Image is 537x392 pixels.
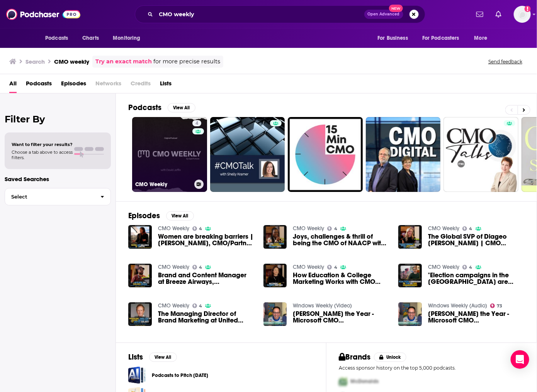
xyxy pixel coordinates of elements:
[192,226,202,231] a: 4
[377,33,408,44] span: For Business
[293,233,389,246] a: Joys, challenges & thrill of being the CMO of NAACP with Aba G. Blankson | Brandweek | CMO Weekly
[5,188,111,205] button: Select
[293,311,389,324] a: Chris Caps the Year - Microsoft CMO Chris Capossela Stops by Windows Weekly
[428,302,487,309] a: Windows Weekly (Audio)
[293,311,389,324] span: [PERSON_NAME] the Year - Microsoft CMO [PERSON_NAME] Stops by Windows Weekly
[469,266,472,269] span: 4
[128,367,146,384] a: Podcasts to Pitch July 2023
[462,265,472,270] a: 4
[293,272,389,285] a: How Education & College Marketing Works with CMO Kati Pratt of Purdue Global at Brand Week | CMO ...
[350,378,379,385] span: McDonalds
[398,302,422,326] a: Chris Caps the Year - Microsoft CMO Chris Capossela Stops by Windows Weekly
[40,31,78,46] button: open menu
[514,6,531,23] span: Logged in as ehladik
[135,181,191,188] h3: CMO Weekly
[128,352,177,362] a: ListsView All
[293,225,324,232] a: CMO Weekly
[6,7,80,22] img: Podchaser - Follow, Share and Rate Podcasts
[166,211,194,221] button: View All
[131,77,151,93] span: Credits
[95,77,121,93] span: Networks
[263,264,287,287] img: How Education & College Marketing Works with CMO Kati Pratt of Purdue Global at Brand Week | CMO ...
[490,304,503,308] a: 73
[469,31,497,46] button: open menu
[158,225,189,232] a: CMO Weekly
[192,304,202,308] a: 4
[132,117,207,192] a: 4CMO Weekly
[493,8,505,21] a: Show notifications dropdown
[514,6,531,23] button: Show profile menu
[422,33,459,44] span: For Podcasters
[128,264,152,287] img: Brand and Content Manager at Breeze Airways, James Belyue | CMO Weekly
[293,302,352,309] a: Windows Weekly (Video)
[128,302,152,326] img: The Managing Director of Brand Marketing at United Airlines, James Rothwell | CMO Weekly
[26,77,52,93] a: Podcasts
[149,353,177,362] button: View All
[160,77,172,93] a: Lists
[168,103,195,112] button: View All
[158,272,254,285] span: Brand and Content Manager at Breeze Airways, [PERSON_NAME] | CMO Weekly
[428,233,524,246] span: The Global SVP of Diageo [PERSON_NAME] | CMO Weekly
[25,58,45,65] h3: Search
[462,226,472,231] a: 4
[293,233,389,246] span: Joys, challenges & thrill of being the CMO of NAACP with [PERSON_NAME] | Brandweek | CMO Weekly
[192,265,202,270] a: 4
[128,103,161,112] h2: Podcasts
[113,33,140,44] span: Monitoring
[263,302,287,326] img: Chris Caps the Year - Microsoft CMO Chris Capossela Stops by Windows Weekly
[428,311,524,324] span: [PERSON_NAME] the Year - Microsoft CMO [PERSON_NAME] Stops by Windows Weekly
[199,227,202,231] span: 4
[486,58,525,65] button: Send feedback
[82,33,99,44] span: Charts
[293,272,389,285] span: How Education & College Marketing Works with CMO [PERSON_NAME] of Purdue Global at Brand Week | C...
[336,374,350,390] img: First Pro Logo
[428,233,524,246] a: The Global SVP of Diageo Stephanie Jacoby | CMO Weekly
[153,57,220,66] span: for more precise results
[158,311,254,324] span: The Managing Director of Brand Marketing at United Airlines, [PERSON_NAME] | CMO Weekly
[156,8,364,20] input: Search podcasts, credits, & more...
[128,103,195,112] a: PodcastsView All
[417,31,471,46] button: open menu
[9,77,17,93] a: All
[398,225,422,249] img: The Global SVP of Diageo Stephanie Jacoby | CMO Weekly
[5,114,111,125] h2: Filter By
[12,149,73,160] span: Choose a tab above to access filters.
[428,311,524,324] a: Chris Caps the Year - Microsoft CMO Chris Capossela Stops by Windows Weekly
[128,352,143,362] h2: Lists
[152,371,208,380] a: Podcasts to Pitch [DATE]
[199,304,202,308] span: 4
[95,57,152,66] a: Try an exact match
[77,31,104,46] a: Charts
[339,365,524,371] p: Access sponsor history on the top 5,000 podcasts.
[398,264,422,287] img: "Election campaigns in the US are uninspiring & redundant" Marcelo Kertesz | CMO Weekly
[199,266,202,269] span: 4
[428,272,524,285] a: "Election campaigns in the US are uninspiring & redundant" Marcelo Kertesz | CMO Weekly
[497,304,503,308] span: 73
[368,12,400,16] span: Open Advanced
[158,272,254,285] a: Brand and Content Manager at Breeze Airways, James Belyue | CMO Weekly
[128,211,160,221] h2: Episodes
[158,233,254,246] span: Women are breaking barriers | [PERSON_NAME], CMO/Partner at The Spot Barbershop | CMO Weekly
[128,211,194,221] a: EpisodesView All
[61,77,86,93] a: Episodes
[128,225,152,249] img: Women are breaking barriers | Diana Hernandez, CMO/Partner at The Spot Barbershop | CMO Weekly
[195,120,198,127] span: 4
[54,58,89,65] h3: CMO weekly
[372,31,418,46] button: open menu
[334,227,337,231] span: 4
[334,266,337,269] span: 4
[263,225,287,249] a: Joys, challenges & thrill of being the CMO of NAACP with Aba G. Blankson | Brandweek | CMO Weekly
[158,233,254,246] a: Women are breaking barriers | Diana Hernandez, CMO/Partner at The Spot Barbershop | CMO Weekly
[428,264,459,270] a: CMO Weekly
[473,8,486,21] a: Show notifications dropdown
[474,33,488,44] span: More
[428,225,459,232] a: CMO Weekly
